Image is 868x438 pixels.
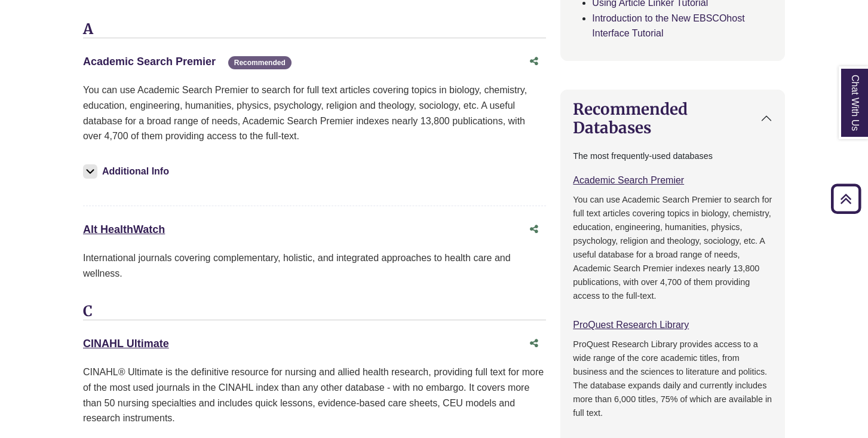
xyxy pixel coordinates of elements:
button: Recommended Databases [561,90,784,146]
a: Alt HealthWatch [83,223,165,235]
button: Share this database [522,218,546,241]
p: ProQuest Research Library provides access to a wide range of the core academic titles, from busin... [573,338,772,420]
a: Academic Search Premier [573,175,684,185]
p: International journals covering complementary, holistic, and integrated approaches to health care... [83,250,546,281]
p: You can use Academic Search Premier to search for full text articles covering topics in biology, ... [83,82,546,143]
button: Share this database [522,50,546,73]
span: Recommended [228,56,292,70]
p: You can use Academic Search Premier to search for full text articles covering topics in biology, ... [573,193,772,303]
a: Academic Search Premier [83,56,216,68]
a: Introduction to the New EBSCOhost Interface Tutorial [592,13,744,39]
h3: C [83,303,546,321]
button: Additional Info [83,163,173,180]
a: Back to Top [827,191,865,207]
button: Share this database [522,332,546,355]
p: The most frequently-used databases [573,149,772,163]
p: CINAHL® Ultimate is the definitive resource for nursing and allied health research, providing ful... [83,365,546,425]
h3: A [83,21,546,39]
a: ProQuest Research Library [573,320,689,330]
a: CINAHL Ultimate [83,338,169,350]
